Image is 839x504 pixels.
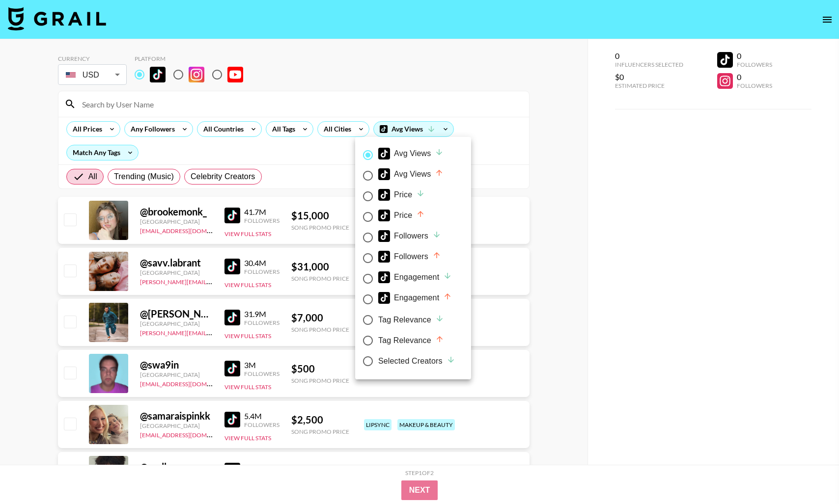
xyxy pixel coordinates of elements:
[378,271,452,283] div: Engagement
[378,189,425,201] div: Price
[378,292,452,304] div: Engagement
[378,148,444,159] div: Avg Views
[378,314,444,326] div: Tag Relevance
[378,210,425,221] div: Price
[790,455,827,492] iframe: Drift Widget Chat Controller
[378,355,455,367] div: Selected Creators
[378,230,441,242] div: Followers
[378,251,441,263] div: Followers
[378,168,444,180] div: Avg Views
[378,335,444,346] div: Tag Relevance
